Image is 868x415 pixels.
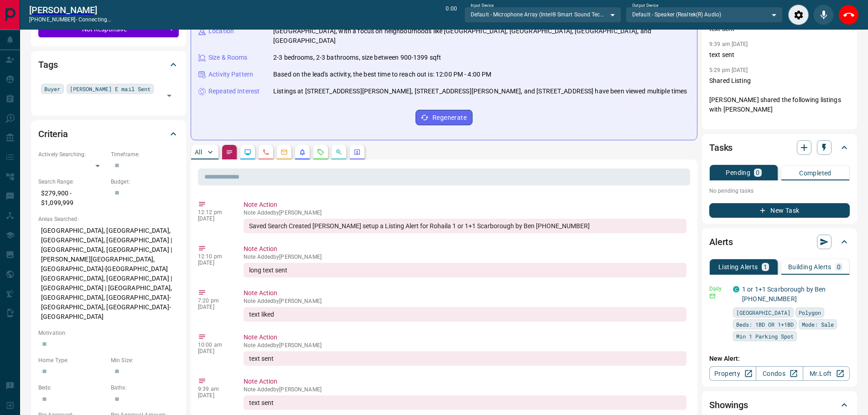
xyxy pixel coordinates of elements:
[244,149,251,156] svg: Lead Browsing Activity
[38,57,57,72] h2: Tags
[709,67,748,73] p: 5:29 pm [DATE]
[733,286,739,292] div: condos.ca
[803,366,850,381] a: Mr.Loft
[709,140,733,155] h2: Tasks
[198,304,230,310] p: [DATE]
[198,392,230,399] p: [DATE]
[736,308,790,317] span: [GEOGRAPHIC_DATA]
[317,149,324,156] svg: Requests
[335,149,343,156] svg: Opportunities
[244,210,686,216] p: Note Added by [PERSON_NAME]
[244,342,686,348] p: Note Added by [PERSON_NAME]
[208,70,253,79] p: Activity Pattern
[709,203,850,218] button: New Task
[764,264,767,270] p: 1
[446,5,457,25] p: 0:00
[29,15,111,24] p: [PHONE_NUMBER] -
[756,169,759,176] p: 0
[709,50,850,60] p: text sent
[78,16,111,23] span: connecting...
[244,333,686,342] p: Note Action
[244,298,686,304] p: Note Added by [PERSON_NAME]
[626,7,783,22] div: Default - Speaker (Realtek(R) Audio)
[244,254,686,260] p: Note Added by [PERSON_NAME]
[226,149,233,156] svg: Notes
[244,263,686,277] div: long text sent
[838,5,859,25] div: End Call
[244,288,686,298] p: Note Action
[736,332,794,341] span: Min 1 Parking Spot
[198,386,230,392] p: 9:39 am
[38,223,179,324] p: [GEOGRAPHIC_DATA], [GEOGRAPHIC_DATA], [GEOGRAPHIC_DATA], [GEOGRAPHIC_DATA] | [GEOGRAPHIC_DATA], [...
[244,200,686,210] p: Note Action
[299,149,306,156] svg: Listing Alerts
[111,150,179,159] p: Timeframe:
[198,215,230,222] p: [DATE]
[29,5,111,15] a: [PERSON_NAME]
[208,53,248,62] p: Size & Rooms
[788,5,809,25] div: Audio Settings
[709,231,850,253] div: Alerts
[198,342,230,348] p: 10:00 am
[281,149,288,156] svg: Emails
[709,137,850,159] div: Tasks
[38,215,179,223] p: Areas Searched:
[38,356,106,364] p: Home Type:
[726,169,750,176] p: Pending
[198,209,230,215] p: 12:12 pm
[709,76,850,210] p: Shared Listing [PERSON_NAME] shared the following listings with [PERSON_NAME] [STREET_ADDRESS][PE...
[208,87,260,96] p: Repeated Interest
[111,356,179,364] p: Min Size:
[163,89,176,102] button: Open
[709,41,748,47] p: 9:39 am [DATE]
[464,7,621,22] div: Default - Microphone Array (Intel® Smart Sound Technology (Intel® SST))
[813,5,834,25] div: Mute
[709,354,850,364] p: New Alert:
[38,329,179,337] p: Motivation:
[273,87,687,96] p: Listings at [STREET_ADDRESS][PERSON_NAME], [STREET_ADDRESS][PERSON_NAME], and [STREET_ADDRESS] ha...
[195,149,202,155] p: All
[244,307,686,322] div: text liked
[208,26,234,36] p: Location
[709,293,716,299] svg: Email
[111,384,179,392] p: Baths:
[111,178,179,186] p: Budget:
[471,3,494,9] label: Input Device
[44,84,61,93] span: Buyer
[709,398,748,412] h2: Showings
[244,395,686,410] div: text sent
[198,260,230,266] p: [DATE]
[709,235,733,249] h2: Alerts
[736,320,794,329] span: Beds: 1BD OR 1+1BD
[718,264,758,270] p: Listing Alerts
[38,127,68,141] h2: Criteria
[837,264,841,270] p: 0
[244,351,686,366] div: text sent
[244,219,686,233] div: Saved Search Created [PERSON_NAME] setup a Listing Alert for Rohaila 1 or 1+1 Scarborough by Ben ...
[416,110,473,125] button: Regenerate
[38,186,106,210] p: $279,900 - $1,099,999
[742,286,826,302] a: 1 or 1+1 Scarborough by Ben [PHONE_NUMBER]
[38,178,106,186] p: Search Range:
[799,308,821,317] span: Polygon
[802,320,834,329] span: Mode: Sale
[38,150,106,159] p: Actively Searching:
[632,3,658,9] label: Output Device
[709,184,850,198] p: No pending tasks
[262,149,270,156] svg: Calls
[799,170,832,176] p: Completed
[709,285,728,293] p: Daily
[273,53,441,62] p: 2-3 bedrooms, 2-3 bathrooms, size between 900-1399 sqft
[273,26,690,46] p: [GEOGRAPHIC_DATA], with a focus on neighbourhoods like [GEOGRAPHIC_DATA], [GEOGRAPHIC_DATA], [GEO...
[353,149,361,156] svg: Agent Actions
[273,70,491,79] p: Based on the lead's activity, the best time to reach out is: 12:00 PM - 4:00 PM
[198,297,230,304] p: 7:20 pm
[70,84,151,93] span: [PERSON_NAME] E mail Sent
[244,386,686,393] p: Note Added by [PERSON_NAME]
[244,377,686,386] p: Note Action
[709,366,756,381] a: Property
[38,54,179,76] div: Tags
[38,384,106,392] p: Beds:
[198,348,230,354] p: [DATE]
